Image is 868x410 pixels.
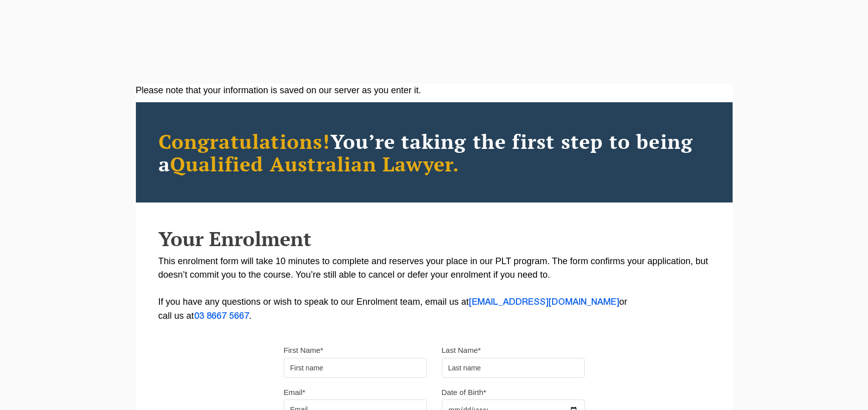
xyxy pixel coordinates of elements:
[158,130,710,175] h2: You’re taking the first step to being a
[284,387,305,397] label: Email*
[170,150,460,177] span: Qualified Australian Lawyer.
[136,84,733,97] div: Please note that your information is saved on our server as you enter it.
[158,228,710,250] h2: Your Enrolment
[442,345,481,355] label: Last Name*
[284,358,427,378] input: First name
[284,345,323,355] label: First Name*
[194,312,249,320] a: 03 8667 5667
[469,298,619,306] a: [EMAIL_ADDRESS][DOMAIN_NAME]
[442,358,585,378] input: Last name
[442,387,486,397] label: Date of Birth*
[158,255,710,323] p: This enrolment form will take 10 minutes to complete and reserves your place in our PLT program. ...
[158,128,330,154] span: Congratulations!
